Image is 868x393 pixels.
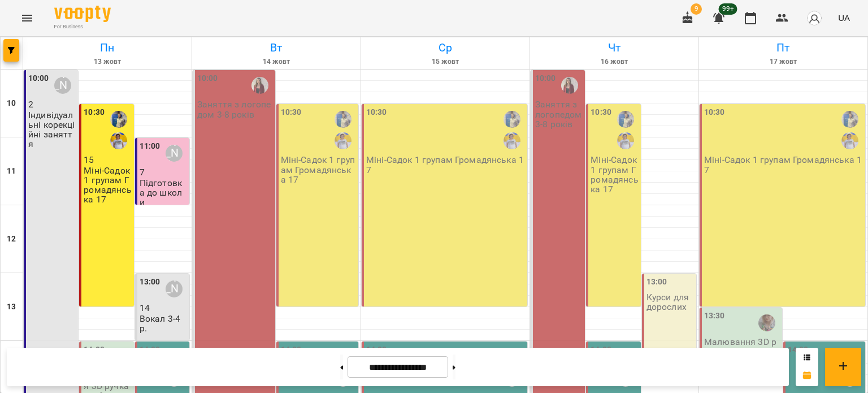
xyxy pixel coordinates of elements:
[691,3,702,15] span: 9
[704,337,780,357] p: Малювання 3D ручками 6+
[28,100,76,109] p: 2
[281,106,302,119] label: 10:30
[197,100,273,119] p: Заняття з логопедом 3-8 років
[25,39,190,57] h6: Пн
[504,111,520,128] img: Фефелова Людмила Іванівна
[532,39,697,57] h6: Чт
[535,72,556,85] label: 10:00
[561,77,578,94] img: Єременко Ірина Олександрівна
[366,106,387,119] label: 10:30
[758,314,775,331] img: Літвінова Катерина
[140,314,187,334] p: Вокал 3-4 р.
[701,57,866,67] h6: 17 жовт
[110,111,127,128] img: Фефелова Людмила Іванівна
[197,72,218,85] label: 10:00
[701,39,866,57] h6: Пт
[617,132,634,149] img: Яковенко Лариса Миколаївна
[841,111,858,128] img: Фефелова Людмила Іванівна
[281,155,357,184] p: Міні-Садок 1 групам Громадянська 17
[140,140,160,153] label: 11:00
[704,106,725,119] label: 10:30
[838,12,850,24] span: UA
[366,155,525,175] p: Міні-Садок 1 групам Громадянська 17
[25,57,190,67] h6: 13 жовт
[194,57,359,67] h6: 14 жовт
[532,57,697,67] h6: 16 жовт
[704,155,863,175] p: Міні-Садок 1 групам Громадянська 17
[704,310,725,322] label: 13:30
[251,77,268,94] img: Єременко Ірина Олександрівна
[54,6,111,22] img: Voopty Logo
[335,132,351,149] img: Яковенко Лариса Миколаївна
[194,39,359,57] h6: Вт
[646,276,667,288] label: 13:00
[806,10,822,26] img: avatar_s.png
[841,132,858,149] img: Яковенко Лариса Миколаївна
[504,132,520,149] img: Яковенко Лариса Миколаївна
[7,233,16,245] h6: 12
[84,166,131,205] p: Міні-Садок 1 групам Громадянська 17
[54,23,111,31] span: For Business
[84,106,105,119] label: 10:30
[834,7,854,28] button: UA
[591,106,611,119] label: 10:30
[7,165,16,178] h6: 11
[617,111,634,128] img: Фефелова Людмила Іванівна
[28,110,76,149] p: Індивідуальні корекційні заняття
[140,178,187,208] p: Підготовка до школи
[84,155,131,165] p: 15
[54,77,71,94] div: Мичка Наталія Ярославівна
[110,132,127,149] img: Яковенко Лариса Миколаївна
[363,39,528,57] h6: Ср
[28,72,49,85] label: 10:00
[646,292,694,312] p: Курси для дорослих
[140,303,187,313] p: 14
[363,57,528,67] h6: 15 жовт
[535,100,583,129] p: Заняття з логопедом 3-8 років
[14,5,41,32] button: Menu
[335,111,351,128] img: Фефелова Людмила Іванівна
[166,145,183,162] div: Посохова Юлія Володимирівна
[140,167,187,177] p: 7
[719,3,737,15] span: 99+
[140,276,160,288] label: 13:00
[591,155,638,194] p: Міні-Садок 1 групам Громадянська 17
[7,97,16,110] h6: 10
[7,301,16,313] h6: 13
[166,280,183,297] div: Масич Римма Юріївна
